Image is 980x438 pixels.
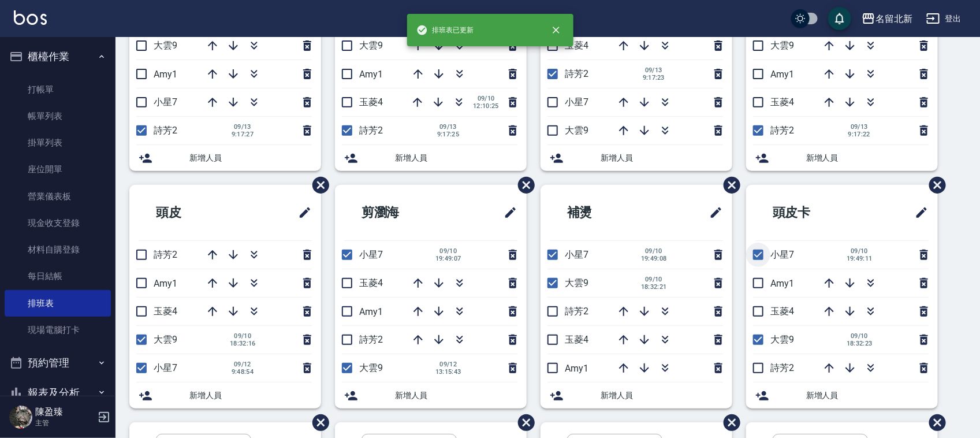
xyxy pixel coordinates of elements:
span: 新增人員 [806,152,929,164]
a: 帳單列表 [5,103,111,129]
span: Amy1 [359,306,383,317]
span: 19:49:07 [435,255,461,262]
span: 09/12 [435,361,461,368]
span: 玉菱4 [359,277,383,288]
span: 新增人員 [806,389,929,402]
img: Logo [14,10,47,25]
div: 新增人員 [541,145,732,171]
span: 09/13 [641,66,666,74]
span: 玉菱4 [154,306,177,317]
button: 報表及分析 [5,378,111,408]
span: 09/13 [230,123,255,131]
span: 詩芳2 [770,125,794,136]
span: 18:32:21 [641,283,667,291]
span: 大雲9 [770,334,794,345]
span: 09/10 [641,276,667,283]
span: 大雲9 [565,277,588,288]
img: Person [9,406,32,429]
span: 9:48:54 [230,368,255,376]
span: 09/10 [435,247,461,255]
span: 大雲9 [154,334,177,345]
div: 新增人員 [129,383,321,409]
span: 刪除班表 [304,168,331,202]
span: 新增人員 [601,152,723,164]
span: 9:17:27 [230,131,255,138]
span: 詩芳2 [359,334,383,345]
span: 刪除班表 [921,168,948,202]
span: 大雲9 [359,362,383,373]
a: 打帳單 [5,76,111,103]
h2: 頭皮 [139,192,245,233]
span: 小星7 [565,96,588,107]
span: 修改班表的標題 [702,199,723,227]
span: Amy1 [154,278,177,289]
span: 19:49:11 [847,255,873,262]
span: 新增人員 [601,389,723,402]
span: 詩芳2 [770,362,794,373]
span: 09/10 [473,95,499,102]
span: 玉菱4 [359,96,383,107]
span: 18:32:23 [847,340,873,347]
p: 主管 [35,418,94,428]
span: 修改班表的標題 [497,199,517,227]
span: 修改班表的標題 [291,199,312,227]
span: 刪除班表 [509,168,536,202]
div: 新增人員 [746,383,938,409]
span: 12:10:25 [473,102,499,110]
h2: 頭皮卡 [755,192,868,233]
span: 刪除班表 [715,168,742,202]
div: 新增人員 [129,145,321,171]
a: 每日結帳 [5,263,111,289]
span: 新增人員 [189,389,312,402]
span: 09/12 [230,361,255,368]
span: 大雲9 [565,125,588,136]
span: 09/10 [847,332,873,340]
span: 9:17:25 [435,131,461,138]
span: 09/10 [230,332,256,340]
a: 現金收支登錄 [5,210,111,236]
span: 大雲9 [359,40,383,51]
span: 詩芳2 [565,68,588,79]
a: 座位開單 [5,156,111,183]
span: 小星7 [154,96,177,107]
span: 19:49:08 [641,255,667,262]
span: 9:17:22 [847,131,872,138]
div: 新增人員 [746,145,938,171]
a: 掛單列表 [5,129,111,156]
span: Amy1 [565,363,588,374]
span: 詩芳2 [565,306,588,317]
h5: 陳盈臻 [35,406,94,418]
a: 營業儀表板 [5,183,111,210]
span: Amy1 [154,69,177,80]
span: 09/13 [435,123,461,131]
h2: 剪瀏海 [344,192,457,233]
span: 18:32:16 [230,340,256,347]
span: 09/13 [847,123,872,131]
span: 小星7 [770,249,794,260]
span: 小星7 [154,362,177,373]
div: 新增人員 [541,383,732,409]
span: 詩芳2 [154,125,177,136]
span: 09/10 [641,247,667,255]
h2: 補燙 [550,192,656,233]
span: Amy1 [770,69,794,80]
span: 新增人員 [189,152,312,164]
div: 新增人員 [335,145,527,171]
span: 小星7 [565,249,588,260]
span: 大雲9 [154,40,177,51]
span: 玉菱4 [770,96,794,107]
span: 詩芳2 [359,125,383,136]
span: 大雲9 [770,40,794,51]
button: 登出 [922,8,966,29]
button: 櫃檯作業 [5,42,111,72]
span: 玉菱4 [770,306,794,317]
div: 名留北新 [875,12,912,26]
span: 09/10 [847,247,873,255]
div: 新增人員 [335,383,527,409]
a: 排班表 [5,290,111,317]
span: 排班表已更新 [416,24,474,36]
span: 詩芳2 [154,249,177,260]
span: 修改班表的標題 [908,199,929,227]
button: close [543,17,569,43]
span: 新增人員 [395,152,517,164]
